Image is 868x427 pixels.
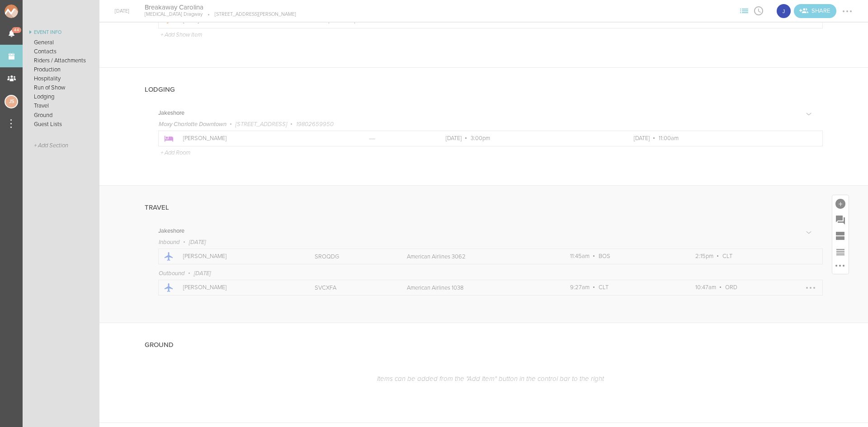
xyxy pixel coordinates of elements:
[832,260,849,274] div: More Options
[23,38,99,47] a: General
[794,4,836,18] div: Share
[776,3,792,19] div: J
[23,120,99,129] a: Guest Lists
[203,11,296,18] p: [STREET_ADDRESS][PERSON_NAME]
[446,135,462,142] span: [DATE]
[236,121,287,128] span: [STREET_ADDRESS]
[23,111,99,120] a: Ground
[634,135,650,142] span: [DATE]
[160,149,190,156] p: + Add Room
[832,211,849,228] div: Add Prompt
[183,253,295,260] p: [PERSON_NAME]
[599,253,610,260] span: BOS
[12,27,21,33] span: 44
[158,110,184,116] h5: Jakeshore
[315,253,387,260] p: SROQDG
[23,65,99,74] a: Production
[23,92,99,101] a: Lodging
[23,101,99,110] a: Travel
[189,239,206,246] span: [DATE]
[23,56,99,65] a: Riders / Attachments
[145,3,296,12] h4: Breakaway Carolina
[599,284,609,291] span: CLT
[471,135,490,142] span: 3:00pm
[183,284,295,291] p: [PERSON_NAME]
[407,284,551,291] p: American Airlines 1038
[722,253,732,260] span: CLT
[145,86,175,94] h4: Lodging
[158,375,823,383] p: Items can be added from the "Add Item" button in the control bar to the right
[5,95,18,108] div: Jessica Smith
[570,284,590,291] span: 9:27am
[315,284,387,291] p: SVCXFA
[183,135,349,142] p: [PERSON_NAME]
[695,253,713,260] span: 2:15pm
[145,341,174,349] h4: Ground
[832,228,849,244] div: Add Section
[832,244,849,260] div: Reorder Items in this Section
[160,31,202,38] p: + Add Show Item
[23,74,99,83] a: Hospitality
[659,135,679,142] span: 11:00am
[23,47,99,56] a: Contacts
[751,8,766,13] span: View Itinerary
[725,284,737,291] span: ORD
[570,253,590,260] span: 11:45am
[159,270,185,277] span: Outbound
[5,5,56,18] img: NOMAD
[194,270,211,277] span: [DATE]
[296,121,334,128] span: 19802659950
[159,239,180,246] span: Inbound
[159,121,226,128] span: Moxy Charlotte Downtown
[158,228,184,234] h5: Jakeshore
[23,27,99,38] a: Event Info
[23,83,99,92] a: Run of Show
[695,284,716,291] span: 10:47am
[832,195,849,211] div: Add Item
[160,150,190,155] a: + Add Room
[145,11,203,18] p: [MEDICAL_DATA] Dragway
[407,253,551,260] p: American Airlines 3062
[794,4,836,18] a: Invite teams to the Event
[34,142,68,149] span: + Add Section
[776,3,792,19] div: Jakeshore
[737,8,751,13] span: View Sections
[145,204,169,211] h4: Travel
